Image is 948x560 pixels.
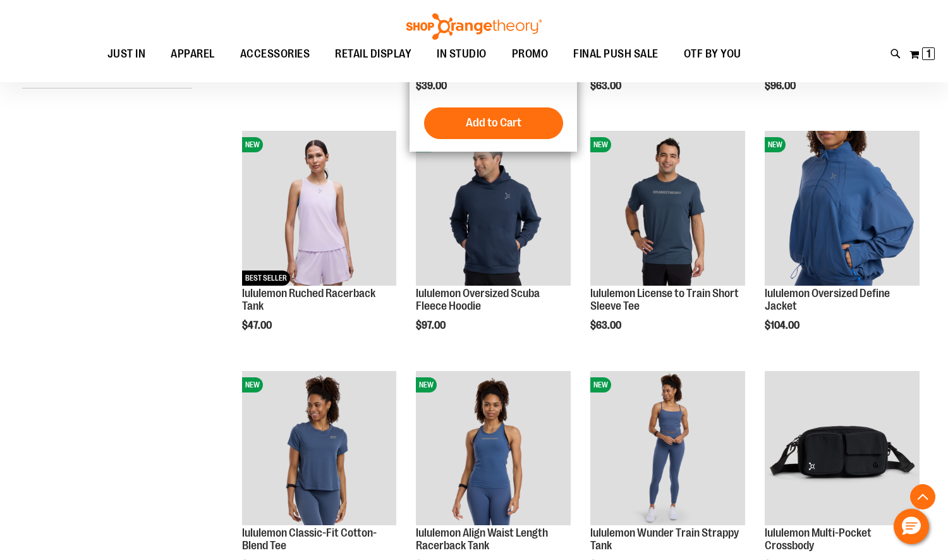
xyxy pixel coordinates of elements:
[410,125,577,363] div: product
[416,131,571,286] img: lululemon Oversized Scuba Fleece Hoodie
[765,137,786,152] span: NEW
[416,377,437,393] span: NEW
[236,125,403,363] div: product
[590,287,739,312] a: lululemon License to Train Short Sleeve Tee
[242,131,397,288] a: lululemon Ruched Racerback TankNEWBEST SELLER
[424,107,563,139] button: Add to Cart
[416,527,548,552] a: lululemon Align Waist Length Racerback Tank
[416,371,571,528] a: lululemon Align Waist Length Racerback TankNEW
[242,287,375,312] a: lululemon Ruched Racerback Tank
[466,116,521,130] span: Add to Cart
[228,40,323,69] a: ACCESSORIES
[242,527,377,552] a: lululemon Classic-Fit Cotton-Blend Tee
[590,320,623,331] span: $63.00
[242,371,397,526] img: lululemon Classic-Fit Cotton-Blend Tee
[765,131,920,288] a: lululemon Oversized Define JacketNEW
[404,13,544,40] img: Shop Orangetheory
[242,371,397,528] a: lululemon Classic-Fit Cotton-Blend TeeNEW
[242,137,263,152] span: NEW
[335,40,411,68] span: RETAIL DISPLAY
[573,40,659,68] span: FINAL PUSH SALE
[561,40,671,69] a: FINAL PUSH SALE
[927,47,931,60] span: 1
[437,40,487,68] span: IN STUDIO
[765,287,890,312] a: lululemon Oversized Define Jacket
[158,40,228,68] a: APPAREL
[512,40,549,68] span: PROMO
[416,287,540,312] a: lululemon Oversized Scuba Fleece Hoodie
[590,371,745,526] img: lululemon Wunder Train Strappy Tank
[416,371,571,526] img: lululemon Align Waist Length Racerback Tank
[590,377,611,393] span: NEW
[765,80,798,92] span: $96.00
[242,131,397,286] img: lululemon Ruched Racerback Tank
[894,509,929,544] button: Hello, have a question? Let’s chat.
[240,40,310,68] span: ACCESSORIES
[424,40,499,69] a: IN STUDIO
[590,131,745,288] a: lululemon License to Train Short Sleeve TeeNEW
[910,484,935,509] button: Back To Top
[590,371,745,528] a: lululemon Wunder Train Strappy TankNEW
[416,80,449,92] span: $39.00
[684,40,741,68] span: OTF BY YOU
[95,40,159,69] a: JUST IN
[590,80,623,92] span: $63.00
[584,125,751,363] div: product
[765,320,801,331] span: $104.00
[242,377,263,393] span: NEW
[171,40,215,68] span: APPAREL
[416,320,447,331] span: $97.00
[590,131,745,286] img: lululemon License to Train Short Sleeve Tee
[590,137,611,152] span: NEW
[242,320,274,331] span: $47.00
[765,371,920,526] img: lululemon Multi-Pocket Crossbody
[590,527,739,552] a: lululemon Wunder Train Strappy Tank
[765,527,872,552] a: lululemon Multi-Pocket Crossbody
[671,40,754,69] a: OTF BY YOU
[765,371,920,528] a: lululemon Multi-Pocket Crossbody
[758,125,926,363] div: product
[499,40,561,69] a: PROMO
[242,271,290,286] span: BEST SELLER
[107,40,146,68] span: JUST IN
[322,40,424,69] a: RETAIL DISPLAY
[416,131,571,288] a: lululemon Oversized Scuba Fleece HoodieNEW
[765,131,920,286] img: lululemon Oversized Define Jacket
